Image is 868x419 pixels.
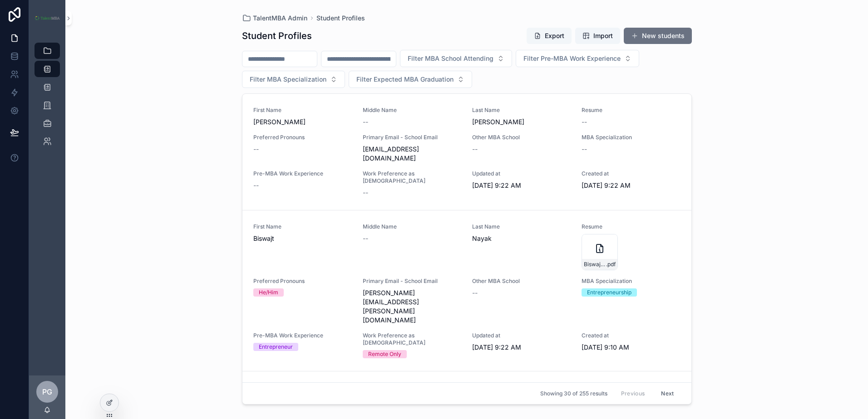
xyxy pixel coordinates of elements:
[363,278,461,285] span: Primary Email - School Email
[253,107,352,114] span: First Name
[253,134,352,141] span: Preferred Pronouns
[400,50,512,67] button: Select Button
[242,94,691,210] a: First Name[PERSON_NAME]Middle Name--Last Name[PERSON_NAME]Resume--Preferred Pronouns--Primary Ema...
[587,288,631,297] div: Entrepreneurship
[253,14,307,23] span: TalentMBA Admin
[242,29,312,42] h1: Student Profiles
[624,28,692,44] button: New students
[582,107,680,114] span: Resume
[250,75,326,84] span: Filter MBA Specialization
[472,288,478,297] span: --
[584,261,606,268] span: Biswajit_Nayak_Resume
[363,288,461,325] span: [PERSON_NAME][EMAIL_ADDRESS][PERSON_NAME][DOMAIN_NAME]
[242,210,691,371] a: First NameBiswajtMiddle Name--Last NameNayakResumeBiswajit_Nayak_Resume.pdfPreferred PronounsHe/H...
[253,234,352,243] span: Biswajt
[582,134,680,141] span: MBA Specialization
[363,145,461,163] span: [EMAIL_ADDRESS][DOMAIN_NAME]
[527,28,572,44] button: Export
[582,145,587,154] span: --
[253,332,352,339] span: Pre-MBA Work Experience
[472,145,478,154] span: --
[582,170,680,177] span: Created at
[655,386,680,400] button: Next
[582,181,680,190] span: [DATE] 9:22 AM
[472,134,571,141] span: Other MBA School
[363,117,368,127] span: --
[472,223,571,230] span: Last Name
[363,234,368,243] span: --
[408,54,493,63] span: Filter MBA School Attending
[253,223,352,230] span: First Name
[316,14,365,23] a: Student Profiles
[516,50,639,67] button: Select Button
[363,107,461,114] span: Middle Name
[582,343,680,352] span: [DATE] 9:10 AM
[582,117,587,127] span: --
[472,332,571,339] span: Updated at
[363,170,461,185] span: Work Preference as [DEMOGRAPHIC_DATA]
[540,390,607,397] span: Showing 30 of 255 results
[472,107,571,114] span: Last Name
[582,223,680,230] span: Resume
[606,261,616,268] span: .pdf
[35,16,60,20] img: App logo
[575,28,620,44] button: Import
[253,145,259,154] span: --
[472,170,571,177] span: Updated at
[253,117,352,127] span: [PERSON_NAME]
[363,134,461,141] span: Primary Email - School Email
[29,36,65,161] div: scrollable content
[253,278,352,285] span: Preferred Pronouns
[242,14,307,23] a: TalentMBA Admin
[593,31,613,40] span: Import
[242,71,345,88] button: Select Button
[368,350,401,358] div: Remote Only
[42,386,52,397] span: PG
[472,181,571,190] span: [DATE] 9:22 AM
[472,117,571,127] span: [PERSON_NAME]
[363,332,461,346] span: Work Preference as [DEMOGRAPHIC_DATA]
[472,343,571,352] span: [DATE] 9:22 AM
[349,71,472,88] button: Select Button
[259,343,293,351] div: Entrepreneur
[253,170,352,177] span: Pre-MBA Work Experience
[472,234,571,243] span: Nayak
[363,223,461,230] span: Middle Name
[582,332,680,339] span: Created at
[356,75,454,84] span: Filter Expected MBA Graduation
[582,278,680,285] span: MBA Specialization
[259,288,278,297] div: He/Him
[253,181,259,190] span: --
[363,188,368,197] span: --
[472,278,571,285] span: Other MBA School
[523,54,621,63] span: Filter Pre-MBA Work Experience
